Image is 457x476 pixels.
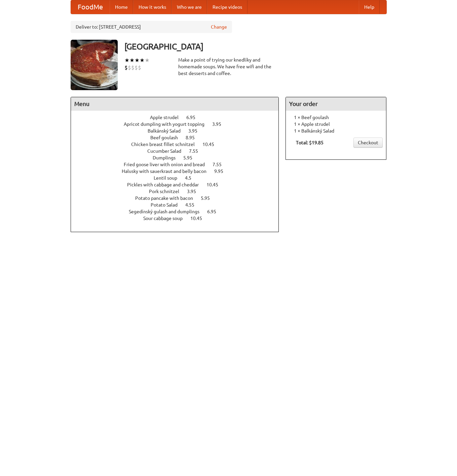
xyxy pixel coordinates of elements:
[149,189,208,194] a: Pork schnitzel 3.95
[185,202,201,208] span: 4.55
[186,135,201,140] span: 8.95
[124,121,211,127] span: Apricot dumpling with yogurt topping
[148,128,187,134] span: Balkánský Salad
[129,57,135,64] li: ★
[71,40,118,90] img: angular.jpg
[359,0,380,14] a: Help
[286,97,386,111] h4: Your order
[138,64,141,71] li: $
[353,138,383,148] a: Checkout
[122,169,236,174] a: Halusky with sauerkraut and belly bacon 9.95
[71,97,279,111] h4: Menu
[187,189,203,194] span: 3.95
[110,0,133,14] a: Home
[128,64,131,71] li: $
[151,202,184,208] span: Potato Salad
[154,175,184,181] span: Lentil soup
[124,57,129,64] li: ★
[214,169,230,174] span: 9.95
[151,202,207,208] a: Potato Salad 4.55
[124,121,234,127] a: Apricot dumpling with yogurt topping 3.95
[190,216,209,221] span: 10.45
[178,57,279,77] div: Make a point of trying our knedlíky and homemade soups. We have free wifi and the best desserts a...
[207,0,247,14] a: Recipe videos
[289,114,383,121] li: 1 × Beef goulash
[127,182,205,187] span: Pickles with cabbage and cheddar
[127,182,231,187] a: Pickles with cabbage and cheddar 10.45
[124,64,128,71] li: $
[71,0,110,14] a: FoodMe
[148,128,210,134] a: Balkánský Salad 3.95
[212,121,228,127] span: 3.95
[135,57,140,64] li: ★
[133,0,172,14] a: How it works
[143,216,215,221] a: Sour cabbage soup 10.45
[206,182,225,187] span: 10.45
[211,24,227,30] a: Change
[150,135,207,140] a: Beef goulash 8.95
[150,135,185,140] span: Beef goulash
[153,155,205,160] a: Dumplings 5.95
[135,64,138,71] li: $
[140,57,145,64] li: ★
[186,115,202,120] span: 6.95
[149,189,186,194] span: Pork schnitzel
[124,162,212,167] span: Fried goose liver with onion and bread
[289,121,383,127] li: 1 × Apple strudel
[131,142,227,147] a: Chicken breast fillet schnitzel 10.45
[153,155,182,160] span: Dumplings
[135,195,200,201] span: Potato pancake with bacon
[135,195,222,201] a: Potato pancake with bacon 5.95
[145,57,150,64] li: ★
[185,175,198,181] span: 4.5
[202,142,221,147] span: 10.45
[296,140,323,145] b: Total: $19.85
[122,169,213,174] span: Halusky with sauerkraut and belly bacon
[172,0,207,14] a: Who we are
[129,209,229,214] a: Segedínský gulash and dumplings 6.95
[147,148,188,154] span: Cucumber Salad
[71,21,232,33] div: Deliver to: [STREET_ADDRESS]
[147,148,211,154] a: Cucumber Salad 7.55
[129,209,206,214] span: Segedínský gulash and dumplings
[201,195,217,201] span: 5.95
[188,128,204,134] span: 3.95
[154,175,204,181] a: Lentil soup 4.5
[207,209,223,214] span: 6.95
[183,155,199,160] span: 5.95
[124,162,234,167] a: Fried goose liver with onion and bread 7.55
[131,142,201,147] span: Chicken breast fillet schnitzel
[213,162,228,167] span: 7.55
[189,148,205,154] span: 7.55
[289,127,383,134] li: 1 × Balkánský Salad
[150,115,185,120] span: Apple strudel
[131,64,135,71] li: $
[124,40,387,53] h3: [GEOGRAPHIC_DATA]
[150,115,208,120] a: Apple strudel 6.95
[143,216,189,221] span: Sour cabbage soup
